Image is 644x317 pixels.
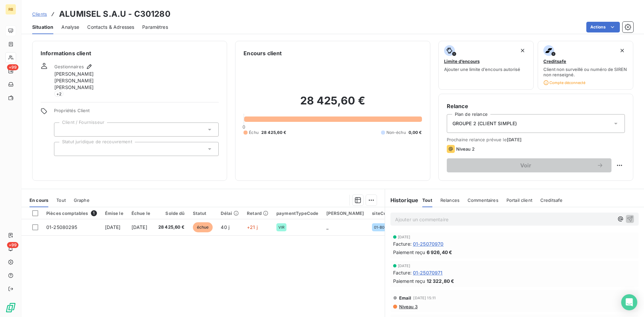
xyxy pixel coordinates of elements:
span: [DATE] [105,224,121,230]
span: 01-25070970 [413,240,444,247]
h6: Informations client [41,49,219,57]
div: Pièces comptables [46,210,97,216]
span: 0 [243,124,245,130]
div: Émise le [105,211,123,216]
span: 12 322,80 € [427,278,454,285]
span: Client non surveillé ou numéro de SIREN non renseigné. [543,67,628,77]
span: Propriétés Client [54,108,219,117]
div: Retard [247,211,268,216]
span: [PERSON_NAME] [54,84,94,91]
div: Échue le [131,211,150,216]
button: Limite d’encoursAjouter une limite d’encours autorisé [438,41,534,90]
span: Situation [32,24,53,30]
h6: Relance [447,102,625,110]
span: Voir [455,163,597,168]
span: Commentaires [468,197,498,203]
span: [PERSON_NAME] [54,71,94,77]
span: Tout [56,197,66,203]
span: 0,00 € [409,130,422,136]
button: Actions [586,22,620,32]
span: 28 425,60 € [158,224,185,231]
span: En cours [30,197,48,203]
a: Clients [32,11,47,17]
span: Niveau 3 [398,304,418,309]
span: Gestionnaires [54,64,84,69]
span: VIR [278,225,284,229]
h3: ALUMISEL S.A.U - C301280 [59,8,170,20]
span: Creditsafe [540,197,563,203]
span: 6 926,40 € [427,249,452,256]
span: 01-25080295 [46,224,77,230]
span: Contacts & Adresses [87,24,134,30]
span: échue [193,222,213,232]
span: [DATE] [131,224,147,230]
span: Paiement reçu [393,278,425,285]
span: +21 j [247,224,258,230]
span: Email [399,295,412,301]
span: Facture : [393,269,412,276]
span: Analyse [61,24,79,30]
span: 01-25070971 [413,269,443,276]
span: Graphe [74,197,90,203]
h6: Historique [385,196,419,204]
span: Paiement reçu [393,249,425,256]
div: paymentTypeCode [276,211,318,216]
span: +99 [7,64,18,70]
span: [DATE] [398,235,411,239]
span: Relances [440,197,460,203]
button: Voir [447,158,611,172]
div: Statut [193,211,213,216]
span: 01-B06 [374,225,387,229]
span: Portail client [506,197,532,203]
div: Solde dû [158,211,185,216]
div: RB [5,4,16,15]
span: Clients [32,11,47,17]
span: Limite d’encours [444,59,480,64]
img: Logo LeanPay [5,302,16,313]
span: Tout [422,197,432,203]
span: Paramètres [142,24,168,30]
span: [DATE] [398,264,411,268]
span: [DATE] [507,137,522,142]
span: Non-échu [386,130,406,136]
span: 28 425,60 € [261,130,286,136]
h6: Encours client [244,49,282,57]
button: CreditsafeClient non surveillé ou numéro de SIREN non renseigné.Compte déconnecté [538,41,633,90]
span: +99 [7,242,18,248]
div: Délai [221,211,239,216]
span: Ajouter une limite d’encours autorisé [444,67,520,72]
input: Ajouter une valeur [60,127,65,133]
span: 40 j [221,224,229,230]
div: [PERSON_NAME] [326,211,364,216]
div: Open Intercom Messenger [621,294,637,310]
span: Creditsafe [543,59,566,64]
span: _ [326,224,328,230]
span: 1 [91,210,97,216]
span: Niveau 2 [456,146,475,152]
h2: 28 425,60 € [244,94,422,114]
span: [PERSON_NAME] [54,77,94,84]
span: Échu [249,130,259,136]
input: Ajouter une valeur [60,146,65,152]
span: [DATE] 15:11 [413,296,436,300]
span: GROUPE 2 (CLIENT SIMPLE) [452,120,517,127]
div: siteCode [372,211,392,216]
span: + 2 [54,91,63,97]
span: Compte déconnecté [543,80,585,85]
span: Prochaine relance prévue le [447,137,625,142]
span: Facture : [393,240,412,247]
